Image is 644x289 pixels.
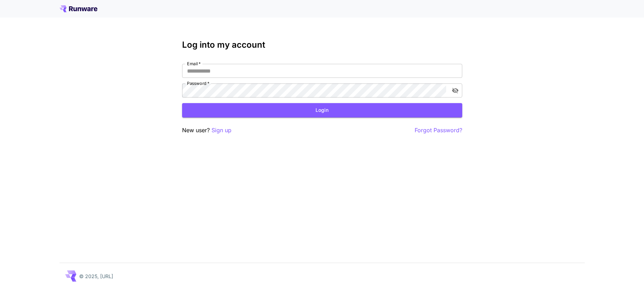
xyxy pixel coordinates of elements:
button: Login [182,103,462,117]
p: © 2025, [URL] [79,273,113,280]
label: Password [187,80,209,86]
p: New user? [182,126,231,135]
label: Email [187,61,201,67]
button: Forgot Password? [415,126,462,135]
button: toggle password visibility [449,84,462,97]
button: Sign up [212,126,231,135]
h3: Log into my account [182,40,462,50]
